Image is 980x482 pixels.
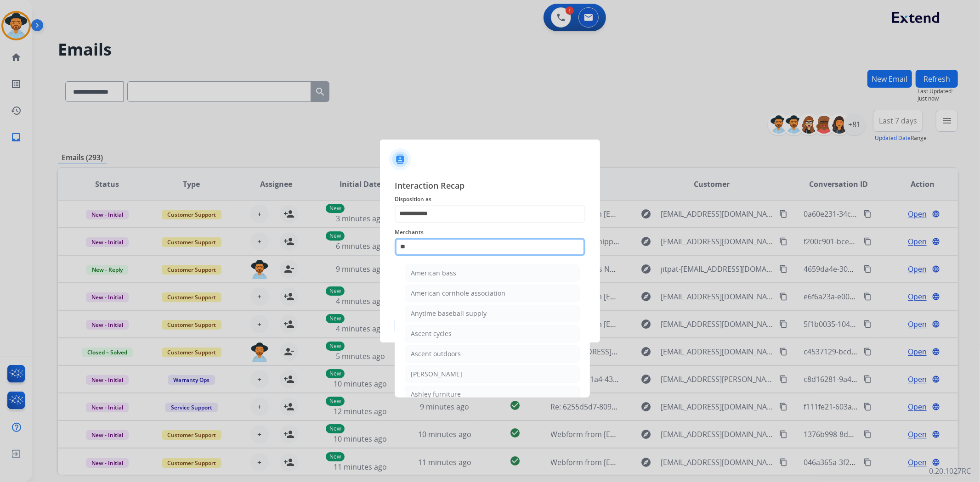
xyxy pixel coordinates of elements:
div: American bass [411,269,456,278]
div: Ascent outdoors [411,349,461,359]
span: Merchants [395,227,585,238]
span: Disposition as [395,194,585,205]
div: [PERSON_NAME] [411,370,462,379]
div: Ascent cycles [411,329,452,338]
div: American cornhole association [411,289,505,298]
img: contactIcon [389,148,411,170]
div: Anytime baseball supply [411,309,487,318]
p: 0.20.1027RC [929,465,971,476]
div: Ashley furniture [411,390,461,399]
span: Interaction Recap [395,179,585,194]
